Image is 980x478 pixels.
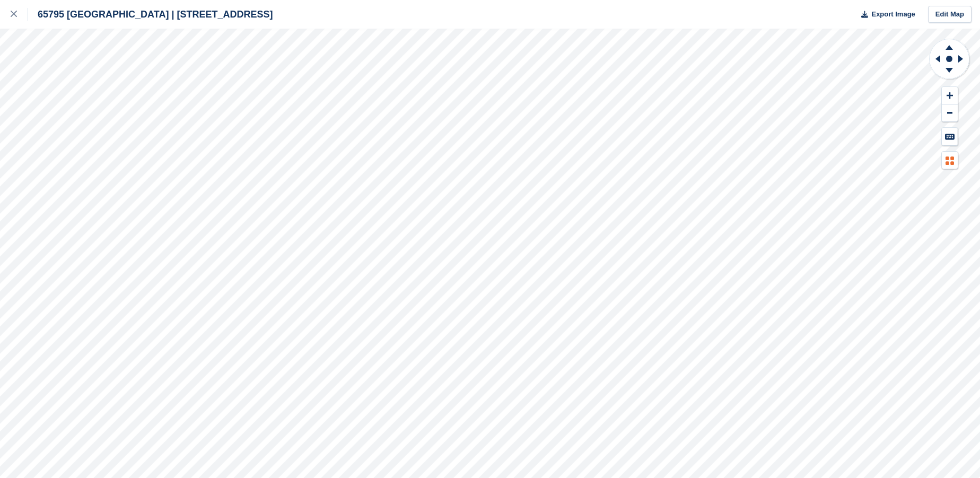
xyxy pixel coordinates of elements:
button: Zoom In [942,87,958,105]
button: Map Legend [942,152,958,169]
div: 65795 [GEOGRAPHIC_DATA] | [STREET_ADDRESS] [28,8,273,21]
button: Export Image [855,6,915,23]
button: Zoom Out [942,105,958,122]
span: Export Image [871,9,915,20]
button: Keyboard Shortcuts [942,128,958,145]
a: Edit Map [928,6,972,23]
